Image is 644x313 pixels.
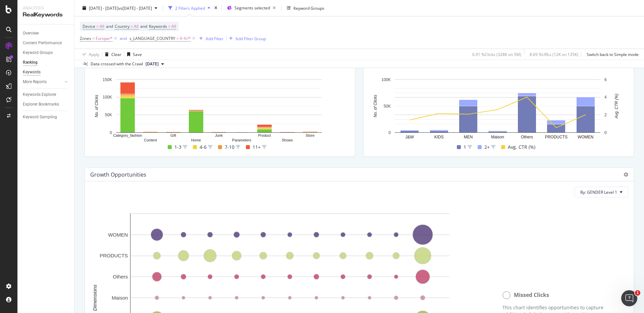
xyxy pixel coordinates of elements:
span: = [176,36,179,41]
span: [DATE] - [DATE] [89,5,118,11]
button: Apply [80,49,99,60]
span: 1-3 [174,143,181,151]
div: More Reports [23,78,47,85]
a: Keyword Groups [23,49,69,56]
text: Others [113,274,128,279]
text: No. of Clicks [373,95,378,117]
span: All [171,22,176,31]
text: No. of Clicks [94,95,99,117]
text: WOMEN [578,135,593,140]
button: Add Filter Group [226,35,266,43]
text: Category_fashion [113,133,142,137]
text: Store [306,133,314,137]
text: Shows [282,138,293,142]
span: s_LANGUAGE_COUNTRY [129,36,175,41]
div: times [213,5,219,11]
div: Ranking [23,59,38,66]
div: 2 Filters Applied [175,5,205,11]
span: Avg. CTR (%) [508,143,535,151]
text: Junk [215,133,223,137]
text: Content [144,138,157,142]
a: Explorer Bookmarks [23,101,69,108]
div: Analytics [23,5,69,11]
span: 1 [464,143,466,151]
text: PRODUCTS [545,135,568,140]
span: Segments selected [234,5,270,11]
span: and [140,23,147,29]
span: fr-fr/* [180,34,191,43]
button: Clear [102,49,121,60]
a: Keyword Sampling [23,114,69,121]
text: 100K [103,95,112,100]
span: and [106,23,113,29]
text: 0 [110,130,112,135]
text: PRODUCTS [100,253,128,259]
text: KIDS [434,135,444,140]
text: 50K [105,113,112,117]
span: All [100,22,104,31]
text: Avg. CTR (%) [614,94,619,119]
span: 7-10 [225,143,234,151]
div: 6.91 % Clicks ( 328K on 5M ) [472,51,521,57]
div: RealKeywords [23,11,69,19]
div: and [120,36,127,41]
text: Maison [491,135,504,140]
button: Keyword Groups [284,3,327,13]
div: Content Performance [23,40,62,47]
button: Save [124,49,142,60]
button: and [120,35,127,42]
span: = [130,23,133,29]
span: Zones [80,36,91,41]
a: Content Performance [23,40,69,47]
text: Gift [170,133,176,137]
span: Keywords [149,23,167,29]
a: More Reports [23,78,63,85]
text: MEN [464,135,473,140]
iframe: Intercom live chat [621,290,637,306]
button: By: GENDER Level 1 [575,187,628,197]
div: Keyword Groups [23,49,53,56]
button: [DATE] - [DATE]vs[DATE] - [DATE] [80,3,160,13]
text: 2 [604,113,607,117]
div: Growth Opportunities [90,171,146,178]
div: Keyword Sampling [23,114,57,121]
text: J&W [406,135,414,140]
svg: A chart. [90,76,347,143]
text: 0 [604,130,607,135]
div: Clear [111,51,121,57]
text: 4 [604,95,607,100]
div: Add Filter Group [235,36,266,41]
text: Parameters [232,138,251,142]
button: 2 Filters Applied [166,3,213,13]
span: 4-6 [200,143,207,151]
span: Europe/* [96,34,113,43]
text: 0 [388,130,391,135]
text: Dimensions [92,285,98,311]
text: 100K [381,77,391,82]
div: Explorer Bookmarks [23,101,59,108]
div: Keyword Groups [293,5,324,11]
span: Country [115,23,129,29]
span: 11+ [253,143,261,151]
div: Overview [23,30,39,37]
button: Segments selected [224,3,278,13]
span: = [92,36,95,41]
button: [DATE] [143,60,167,68]
a: Ranking [23,59,69,66]
div: Switch back to Simple mode [587,51,639,57]
span: 2025 Aug. 29th [146,61,159,67]
a: Keywords Explorer [23,91,69,98]
span: 2+ [484,143,490,151]
a: Overview [23,30,69,37]
div: Data crossed with the Crawl [91,61,143,67]
span: Device [83,23,95,29]
svg: A chart. [369,76,626,143]
span: Missed Clicks [514,291,549,299]
text: 6 [604,77,607,82]
a: Keywords [23,69,69,76]
span: All [134,22,139,31]
div: Add Filter [206,36,223,41]
text: WOMEN [108,232,128,238]
span: 1 [635,290,640,296]
span: = [96,23,99,29]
